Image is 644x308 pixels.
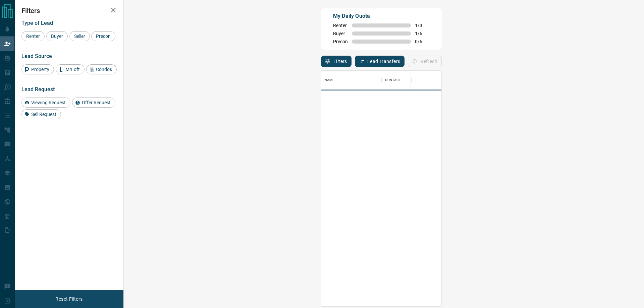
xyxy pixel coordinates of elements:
[415,31,430,36] span: 1 / 6
[333,31,348,36] span: Buyer
[21,98,70,108] div: Viewing Request
[333,12,430,20] p: My Daily Quota
[29,67,52,72] span: Property
[415,23,430,28] span: 1 / 3
[72,98,115,108] div: Offer Request
[385,71,401,89] div: Contact
[49,34,65,39] span: Buyer
[69,31,90,41] div: Seller
[91,31,115,41] div: Precon
[21,7,117,15] h2: Filters
[21,64,54,74] div: Property
[325,71,335,89] div: Name
[29,112,59,117] span: Sell Request
[333,23,348,28] span: Renter
[46,31,68,41] div: Buyer
[72,34,88,39] span: Seller
[321,71,382,89] div: Name
[21,31,45,41] div: Renter
[21,53,52,59] span: Lead Source
[63,67,82,72] span: MrLoft
[21,109,61,119] div: Sell Request
[382,71,435,89] div: Contact
[86,64,117,74] div: Condos
[94,34,113,39] span: Precon
[24,34,42,39] span: Renter
[21,20,53,26] span: Type of Lead
[51,293,87,305] button: Reset Filters
[321,56,352,67] button: Filters
[355,56,405,67] button: Lead Transfers
[29,100,68,105] span: Viewing Request
[415,39,430,44] span: 0 / 6
[21,86,55,93] span: Lead Request
[94,67,114,72] span: Condos
[333,39,348,44] span: Precon
[56,64,85,74] div: MrLoft
[79,100,113,105] span: Offer Request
